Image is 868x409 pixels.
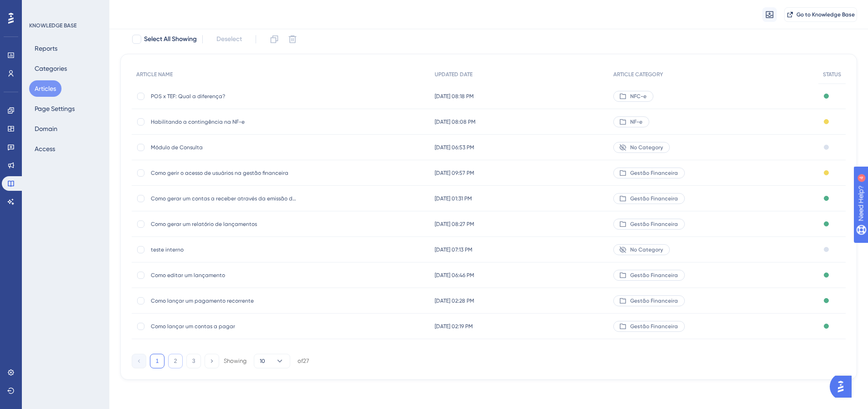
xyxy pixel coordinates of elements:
span: Need Help? [21,2,57,13]
button: Page Settings [29,100,80,117]
span: Gestão Financeira [630,169,678,177]
div: of 27 [298,357,309,365]
span: Como gerar um contas a receber através da emissão de um documento fiscal eletrônico [151,195,297,202]
div: 4 [63,5,66,12]
button: Articles [29,80,62,97]
span: Go to Knowledge Base [796,11,855,18]
span: Gestão Financeira [630,195,678,202]
span: No Category [630,144,663,151]
span: [DATE] 02:28 PM [435,297,474,304]
span: [DATE] 01:31 PM [435,195,472,202]
span: UPDATED DATE [435,71,473,78]
span: [DATE] 06:53 PM [435,144,474,151]
button: Go to Knowledge Base [784,7,857,22]
button: Domain [29,121,63,137]
span: Habilitando a contingência na NF-e [151,118,297,126]
span: Como editar um lançamento [151,272,297,279]
span: STATUS [823,71,841,78]
span: Gestão Financeira [630,297,678,304]
span: [DATE] 08:08 PM [435,118,476,126]
div: KNOWLEDGE BASE [29,22,77,29]
span: NFC-e [630,93,647,100]
button: 10 [254,354,290,368]
span: 10 [260,357,265,365]
span: POS x TEF: Qual a diferença? [151,93,297,100]
button: 2 [168,354,183,368]
span: [DATE] 06:46 PM [435,272,474,279]
button: 1 [150,354,164,368]
span: [DATE] 08:27 PM [435,220,474,228]
button: Deselect [208,31,250,47]
span: Como gerir o acesso de usuários na gestão financeira [151,169,297,177]
button: Reports [29,40,63,57]
span: ARTICLE CATEGORY [613,71,663,78]
button: Categories [29,60,72,77]
button: 3 [186,354,201,368]
span: Módulo de Consulta [151,144,297,151]
span: No Category [630,246,663,253]
span: [DATE] 09:57 PM [435,169,474,177]
span: [DATE] 08:18 PM [435,93,474,100]
span: Gestão Financeira [630,323,678,330]
span: Deselect [216,34,242,45]
div: Showing [224,357,247,365]
button: Access [29,141,61,157]
span: Select All Showing [144,34,197,45]
span: [DATE] 02:19 PM [435,323,473,330]
span: teste interno [151,246,297,253]
span: Gestão Financeira [630,220,678,228]
span: Como lançar um pagamento recorrente [151,297,297,304]
span: ARTICLE NAME [136,71,173,78]
iframe: UserGuiding AI Assistant Launcher [830,373,857,400]
span: NF-e [630,118,642,126]
span: Como gerar um relatório de lançamentos [151,220,297,228]
span: Gestão Financeira [630,272,678,279]
span: [DATE] 07:13 PM [435,246,473,253]
span: Como lançar um contas a pagar [151,323,297,330]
